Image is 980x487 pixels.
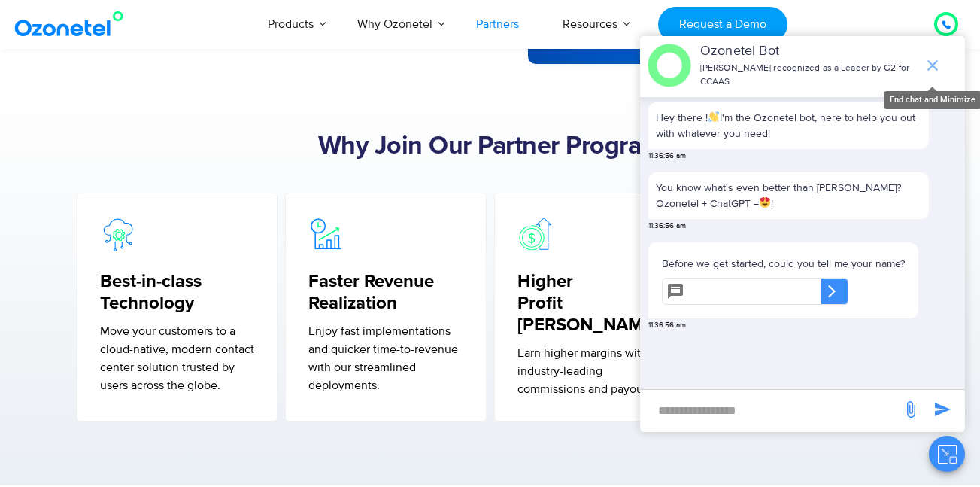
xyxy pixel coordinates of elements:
p: Before we get started, could you tell me your name? [662,256,905,272]
span: send message [927,394,957,425]
h5: Faster Revenue Realization [308,271,463,315]
p: Ozonetel Bot [700,41,916,62]
p: You know what's even better than [PERSON_NAME]? Ozonetel + ChatGPT = ! [656,180,921,212]
img: 👋 [708,111,719,122]
p: Move your customers to a cloud-native, modern contact center solution trusted by users across the... [100,322,255,394]
h5: Best-in-class Technology [100,271,255,315]
span: 11:36:56 am [648,221,686,232]
img: header [648,44,691,87]
p: Earn higher margins with our industry-leading commissions and payouts. [517,344,672,398]
p: [PERSON_NAME] recognized as a Leader by G2 for CCAAS [700,62,916,89]
p: Enjoy fast implementations and quicker time-to-revenue with our streamlined deployments. [308,322,463,394]
img: 😍 [760,197,770,208]
p: Hey there ! I'm the Ozonetel bot, here to help you out with whatever you need! [656,110,921,142]
span: 11:36:56 am [648,320,686,331]
span: send message [896,394,926,425]
h2: Why Join Our Partner Program [73,132,908,162]
span: 11:36:56 am [648,151,686,162]
div: new-msg-input [648,397,894,425]
h5: Higher Profit [PERSON_NAME] [517,271,672,336]
span: end chat or minimize [918,50,948,81]
a: Request a Demo [658,7,787,42]
button: Close chat [929,436,965,472]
